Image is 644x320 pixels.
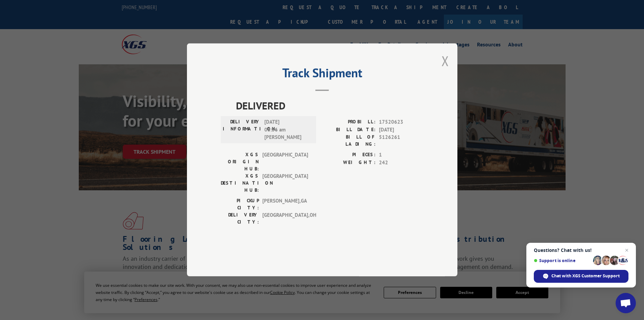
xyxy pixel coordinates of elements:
[379,134,424,148] span: 5126261
[223,119,261,142] label: DELIVERY INFORMATION:
[236,98,424,113] span: DELIVERED
[379,159,424,167] span: 242
[322,126,376,134] label: BILL DATE:
[262,197,308,212] span: [PERSON_NAME] , GA
[534,258,591,263] span: Support is online
[551,273,620,279] span: Chat with XGS Customer Support
[379,151,424,159] span: 1
[221,212,259,226] label: DELIVERY CITY:
[264,119,310,142] span: [DATE] 08:56 am [PERSON_NAME]
[322,119,376,126] label: PROBILL:
[534,248,628,253] span: Questions? Chat with us!
[322,134,376,148] label: BILL OF LADING:
[262,173,308,194] span: [GEOGRAPHIC_DATA]
[262,212,308,226] span: [GEOGRAPHIC_DATA] , OH
[221,151,259,173] label: XGS ORIGIN HUB:
[221,197,259,212] label: PICKUP CITY:
[221,173,259,194] label: XGS DESTINATION HUB:
[616,293,636,313] a: Open chat
[379,126,424,134] span: [DATE]
[322,151,376,159] label: PIECES:
[322,159,376,167] label: WEIGHT:
[442,52,449,70] button: Close modal
[262,151,308,173] span: [GEOGRAPHIC_DATA]
[534,270,628,283] span: Chat with XGS Customer Support
[221,68,424,81] h2: Track Shipment
[379,119,424,126] span: 17520623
